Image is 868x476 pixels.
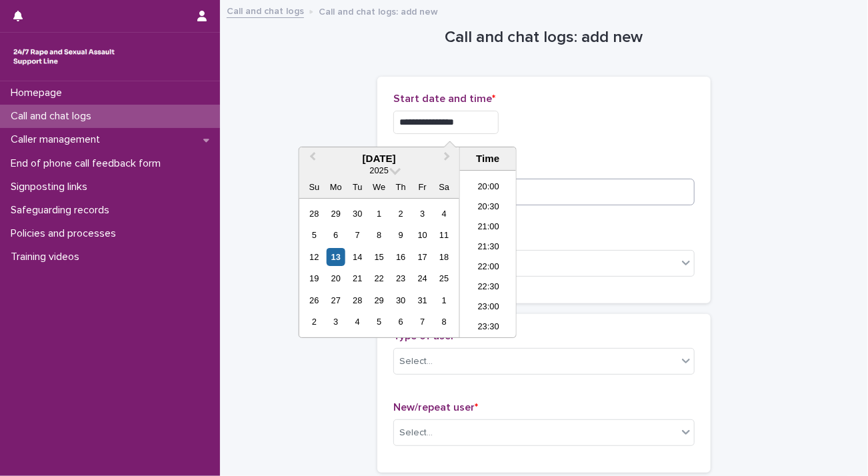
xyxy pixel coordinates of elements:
[305,205,323,223] div: Choose Sunday, September 28th, 2025
[349,313,367,331] div: Choose Tuesday, November 4th, 2025
[370,178,388,196] div: We
[460,318,517,338] li: 23:30
[299,153,459,165] div: [DATE]
[435,313,453,331] div: Choose Saturday, November 8th, 2025
[392,178,410,196] div: Th
[349,291,367,309] div: Choose Tuesday, October 28th, 2025
[460,218,517,238] li: 21:00
[327,226,345,244] div: Choose Monday, October 6th, 2025
[435,226,453,244] div: Choose Saturday, October 11th, 2025
[370,269,388,287] div: Choose Wednesday, October 22nd, 2025
[413,313,431,331] div: Choose Friday, November 7th, 2025
[460,238,517,258] li: 21:30
[349,269,367,287] div: Choose Tuesday, October 21st, 2025
[413,205,431,223] div: Choose Friday, October 3rd, 2025
[413,178,431,196] div: Fr
[392,313,410,331] div: Choose Thursday, November 6th, 2025
[370,248,388,266] div: Choose Wednesday, October 15th, 2025
[393,402,478,413] span: New/repeat user
[393,331,458,341] span: Type of user
[305,291,323,309] div: Choose Sunday, October 26th, 2025
[327,313,345,331] div: Choose Monday, November 3rd, 2025
[435,291,453,309] div: Choose Saturday, November 1st, 2025
[460,198,517,218] li: 20:30
[370,165,389,175] span: 2025
[327,248,345,266] div: Choose Monday, October 13th, 2025
[327,269,345,287] div: Choose Monday, October 20th, 2025
[460,278,517,298] li: 22:30
[392,291,410,309] div: Choose Thursday, October 30th, 2025
[305,313,323,331] div: Choose Sunday, November 2nd, 2025
[349,205,367,223] div: Choose Tuesday, September 30th, 2025
[435,269,453,287] div: Choose Saturday, October 25th, 2025
[370,291,388,309] div: Choose Wednesday, October 29th, 2025
[463,153,513,165] div: Time
[319,3,438,18] p: Call and chat logs: add new
[435,248,453,266] div: Choose Saturday, October 18th, 2025
[460,258,517,278] li: 22:00
[399,426,433,440] div: Select...
[349,248,367,266] div: Choose Tuesday, October 14th, 2025
[413,269,431,287] div: Choose Friday, October 24th, 2025
[435,205,453,223] div: Choose Saturday, October 4th, 2025
[301,149,322,170] button: Previous Month
[393,93,495,104] span: Start date and time
[399,355,433,369] div: Select...
[349,226,367,244] div: Choose Tuesday, October 7th, 2025
[413,291,431,309] div: Choose Friday, October 31st, 2025
[327,205,345,223] div: Choose Monday, September 29th, 2025
[370,226,388,244] div: Choose Wednesday, October 8th, 2025
[370,313,388,331] div: Choose Wednesday, November 5th, 2025
[5,133,111,146] p: Caller management
[5,157,171,170] p: End of phone call feedback form
[349,178,367,196] div: Tu
[11,43,117,70] img: rhQMoQhaT3yELyF149Cw
[5,227,127,240] p: Policies and processes
[392,205,410,223] div: Choose Thursday, October 2nd, 2025
[5,110,102,123] p: Call and chat logs
[5,181,98,193] p: Signposting links
[460,298,517,318] li: 23:00
[5,87,73,99] p: Homepage
[227,3,304,18] a: Call and chat logs
[413,248,431,266] div: Choose Friday, October 17th, 2025
[392,269,410,287] div: Choose Thursday, October 23rd, 2025
[305,248,323,266] div: Choose Sunday, October 12th, 2025
[303,203,455,333] div: month 2025-10
[5,251,90,263] p: Training videos
[413,226,431,244] div: Choose Friday, October 10th, 2025
[327,178,345,196] div: Mo
[460,178,517,198] li: 20:00
[435,178,453,196] div: Sa
[327,291,345,309] div: Choose Monday, October 27th, 2025
[305,178,323,196] div: Su
[370,205,388,223] div: Choose Wednesday, October 1st, 2025
[392,226,410,244] div: Choose Thursday, October 9th, 2025
[5,204,120,217] p: Safeguarding records
[377,28,711,47] h1: Call and chat logs: add new
[305,226,323,244] div: Choose Sunday, October 5th, 2025
[305,269,323,287] div: Choose Sunday, October 19th, 2025
[392,248,410,266] div: Choose Thursday, October 16th, 2025
[438,149,459,170] button: Next Month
